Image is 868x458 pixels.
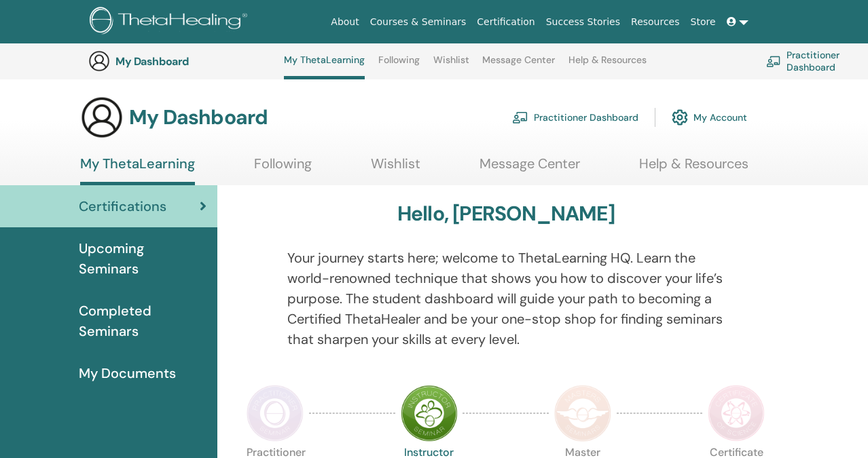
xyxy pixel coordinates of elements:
[401,385,458,442] img: Instructor
[708,385,765,442] img: Certificate of Science
[325,9,364,35] a: About
[247,385,304,442] img: Practitioner
[672,106,688,129] img: cog.svg
[79,238,206,279] span: Upcoming Seminars
[80,96,124,139] img: generic-user-icon.jpg
[626,9,685,35] a: Resources
[766,56,781,66] img: chalkboard-teacher.svg
[284,54,365,79] a: My ThetaLearning
[397,202,615,226] h3: Hello, [PERSON_NAME]
[79,363,176,383] span: My Documents
[541,9,626,35] a: Success Stories
[115,55,251,68] h3: My Dashboard
[254,155,312,182] a: Following
[482,54,555,76] a: Message Center
[433,54,469,76] a: Wishlist
[365,9,472,35] a: Courses & Seminars
[378,54,420,76] a: Following
[129,105,268,130] h3: My Dashboard
[371,155,420,182] a: Wishlist
[79,301,206,341] span: Completed Seminars
[471,9,540,35] a: Certification
[480,155,580,182] a: Message Center
[568,54,647,76] a: Help & Resources
[287,248,725,349] p: Your journey starts here; welcome to ThetaLearning HQ. Learn the world-renowned technique that sh...
[512,102,638,132] a: Practitioner Dashboard
[90,7,252,37] img: logo.png
[639,155,748,182] a: Help & Resources
[88,50,110,72] img: generic-user-icon.jpg
[685,9,721,35] a: Store
[80,155,195,185] a: My ThetaLearning
[672,102,747,132] a: My Account
[554,385,611,442] img: Master
[79,196,166,216] span: Certifications
[512,111,528,123] img: chalkboard-teacher.svg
